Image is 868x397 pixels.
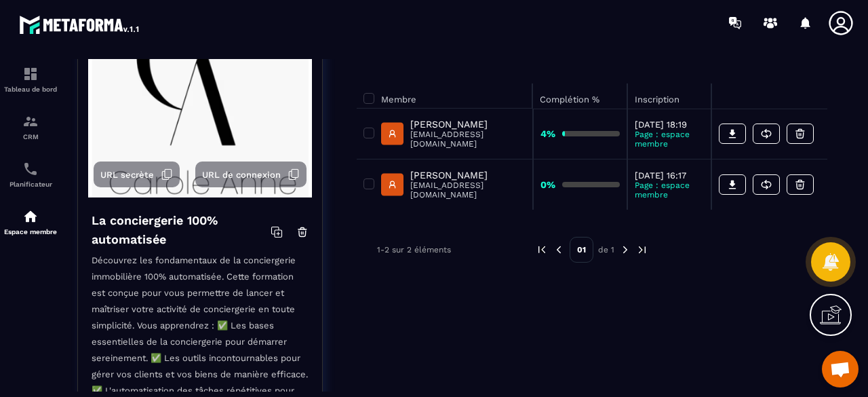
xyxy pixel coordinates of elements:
button: URL de connexion [195,162,307,187]
th: Complétion % [533,83,627,109]
img: next [619,244,631,256]
p: [PERSON_NAME] [410,119,526,130]
img: background [88,28,312,197]
p: Planificateur [3,181,58,188]
p: Page : espace membre [635,130,704,149]
p: [DATE] 16:17 [635,170,704,181]
th: Inscription [627,83,711,109]
img: logo [19,12,141,37]
div: Ouvrir le chat [822,351,859,387]
p: [EMAIL_ADDRESS][DOMAIN_NAME] [410,130,526,149]
span: URL de connexion [202,170,281,180]
p: 01 [570,237,593,263]
h4: La conciergerie 100% automatisée [92,211,271,249]
img: prev [536,244,548,256]
p: Espace membre [3,228,58,235]
img: automations [22,208,39,225]
a: [PERSON_NAME][EMAIL_ADDRESS][DOMAIN_NAME] [381,119,526,149]
p: Page : espace membre [635,181,704,200]
p: Tableau de bord [3,86,58,93]
span: URL secrète [100,170,154,180]
a: formationformationTableau de bord [3,56,58,103]
a: formationformationCRM [3,103,58,151]
img: prev [553,244,565,256]
p: [DATE] 18:19 [635,119,704,130]
img: formation [22,113,39,130]
th: Membre [357,83,533,109]
img: next [636,244,648,256]
strong: 0% [540,179,555,190]
p: de 1 [598,244,614,255]
a: [PERSON_NAME][EMAIL_ADDRESS][DOMAIN_NAME] [381,170,526,200]
img: scheduler [22,161,39,177]
a: automationsautomationsEspace membre [3,198,58,246]
a: schedulerschedulerPlanificateur [3,151,58,198]
p: CRM [3,133,58,140]
strong: 4% [540,128,555,139]
p: [EMAIL_ADDRESS][DOMAIN_NAME] [410,181,526,200]
button: URL secrète [94,162,180,187]
img: formation [22,66,39,82]
p: 1-2 sur 2 éléments [377,245,451,254]
p: [PERSON_NAME] [410,170,526,181]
